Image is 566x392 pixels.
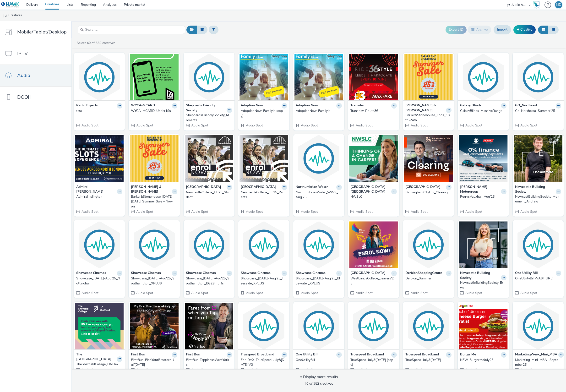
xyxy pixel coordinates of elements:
button: Archive [468,26,491,34]
a: Showcase_[DATE]-Aug'25_Bluewater_XPLUS [296,276,342,286]
img: FirstBus_TappinessWestYorks visual [185,303,233,349]
a: Showcase_[DATE]-Aug'25_Southampton_BG2Smurfs [186,276,232,286]
span: Audio Spot [300,209,318,214]
div: NewcastleCollege_FE'25_Student [186,190,230,200]
strong: Truespeed Broadband [241,352,274,358]
span: Audio Spot [410,209,428,214]
strong: [GEOGRAPHIC_DATA] [241,185,276,190]
a: Marketing_Mini_MBA _September25 [515,358,561,367]
strong: Galaxy Blinds [460,103,481,109]
a: OneUtilityBill (VAST URL) [515,276,561,281]
div: OneUtilityBill [296,358,340,362]
div: Display more results [300,374,338,380]
a: FirstBus_FindYourBradford_Jul/[DATE] [131,358,177,367]
div: WYCA_MCARD_Under19s [131,109,175,113]
div: PerrysVauxhall_Aug'25 [460,194,504,199]
img: Barker&Stonehouse_Ends_18th-24th visual [404,54,453,100]
a: FirstBus_TappinessWestYorks [186,358,232,367]
img: Showcase_Jul-Aug'25_Teesside_XPLUS visual [239,221,288,268]
div: BirminghamCityUni_Clearing [405,190,450,195]
img: FirstBus_FindYourBradford_Jul/Aug'25 visual [130,303,178,349]
a: Creative [513,25,536,34]
img: Derbion_Summer visual [404,221,453,268]
span: DOOH [17,94,32,101]
div: Barker&Stonehouse_[DATE]-[DATE] Summer Sale – Now on [131,194,175,209]
strong: Radio Experts [76,103,98,109]
div: NewcastleBuildingSociety_Eryn [460,280,504,290]
div: For_DAX_TrueSpeed_July&[DATE] V3 [241,358,285,367]
strong: Showcase Cinemas [131,271,161,276]
img: NewcastleCollege_FE'25_Student visual [185,135,233,182]
span: Audio Spot [245,368,263,372]
span: Audio Spot [465,209,482,214]
strong: Transdev [350,103,364,109]
strong: Truespeed Broadband [350,352,384,358]
div: Go_Northeast_Summer'25 [515,109,559,113]
span: Audio Spot [300,368,318,372]
div: NorthumbrianWater_WWS_Aug'25 [296,190,340,200]
a: OneUtilityBill [296,358,342,362]
a: Showcase_[DATE]-Aug'25_Nottingham [76,276,122,286]
strong: 40 [87,41,91,45]
div: NewcastBuildingSociety_Monument_Andrew [515,194,559,204]
div: TrueSpeed_July&[DATE] (copy) [350,358,395,367]
a: NewcastleCollege_FE'25_Student [186,190,232,200]
strong: Showcase Cinemas [296,271,326,276]
img: Showcase_Jul-Aug'25_Nottingham visual [75,221,124,268]
button: Grid [538,26,548,34]
strong: GO_Northeast [515,103,537,109]
span: Audio Spot [81,123,98,128]
span: Audio Spot [410,291,428,295]
span: Audio Spot [81,209,98,214]
strong: One Utility Bill [296,352,318,358]
a: WestLancsCollege_Leavers'25 [350,276,397,286]
img: For_DAX_TrueSpeed_July&August2025 V3 visual [239,303,288,349]
div: MD [556,1,561,8]
a: Hawk Academy [533,1,542,9]
img: Admiral_Islington visual [75,135,124,182]
span: Audio Spot [191,291,208,295]
img: OneUtilityBill visual [294,303,343,349]
div: AdoptionNow_FamilyIs (copy) [241,109,285,118]
a: NorthumbrianWater_WWS_Aug'25 [296,190,342,200]
img: ShepherdsFriendlySociety_Moments visual [185,54,233,100]
div: NewcastleCollege_FE'25_Parents [241,190,285,200]
strong: Showcase Cinemas [241,271,271,276]
span: Audio Spot [465,291,482,295]
span: Audio Spot [355,368,373,372]
img: OneUtilityBill (VAST URL) visual [514,221,562,268]
span: Audio Spot [520,123,537,128]
strong: [GEOGRAPHIC_DATA] [350,271,386,276]
strong: Showcase Cinemas [186,271,216,276]
a: NewcastleBuildingSociety_Eryn [460,280,506,290]
a: NWSLC [350,194,397,199]
strong: 40 [305,381,308,386]
strong: One Utility Bill [515,271,538,276]
a: Transdev_Route36 [350,109,397,113]
span: Audio Spot [245,209,263,214]
div: NEW_BurgerMeJuly25 [460,358,504,362]
a: NewcastBuildingSociety_Monument_Andrew [515,194,561,204]
span: Audio Spot [245,291,263,295]
div: test [76,109,120,113]
a: BirminghamCityUni_Clearing [405,190,452,195]
a: NEW_BurgerMeJuly25 [460,358,506,362]
div: Showcase_[DATE]-Aug'25_Bluewater_XPLUS [296,276,340,286]
a: For_DAX_TrueSpeed_July&[DATE] V3 [241,358,287,367]
strong: DerbionShoppingCentre [405,271,442,276]
button: Export ID [446,26,467,33]
div: Showcase_[DATE]-Aug'25_Southampton_XPLUS [131,276,175,286]
img: NewcastBuildingSociety_Monument_Andrew visual [514,135,562,182]
a: AdoptionNow_FamilyIs (copy) [241,109,287,118]
div: NWSLC [350,194,395,199]
div: OneUtilityBill (VAST URL) [515,276,559,281]
div: FirstBus_TappinessWestYorks [186,358,230,367]
div: TheSheffieldCollege_HNFlex [76,362,120,367]
a: Showcase_[DATE]-Aug'25_Teesside_XPLUS [241,276,287,286]
div: Showcase_[DATE]-Aug'25_Southampton_BG2Smurfs [186,276,230,286]
div: Showcase_[DATE]-Aug'25_Nottingham [76,276,120,286]
img: NorthumbrianWater_WWS_Aug'25 visual [294,135,343,182]
div: ShepherdsFriendlySociety_Moments [186,113,230,123]
img: NEW_BurgerMeJuly25 visual [459,303,507,349]
strong: First Bus [131,352,145,358]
